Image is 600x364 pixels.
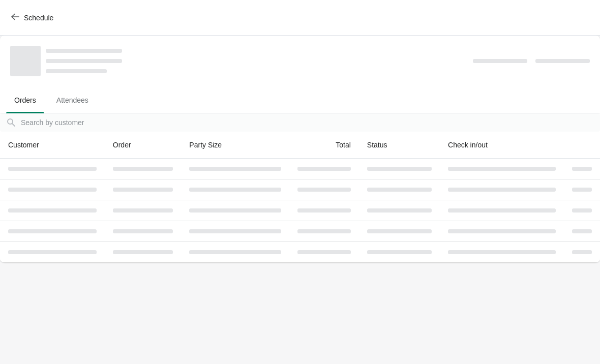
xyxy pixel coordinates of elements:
[440,132,564,159] th: Check in/out
[5,9,62,27] button: Schedule
[24,14,53,22] span: Schedule
[48,91,97,109] span: Attendees
[20,113,600,132] input: Search by customer
[359,132,440,159] th: Status
[289,132,359,159] th: Total
[181,132,289,159] th: Party Size
[105,132,182,159] th: Order
[6,91,44,109] span: Orders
